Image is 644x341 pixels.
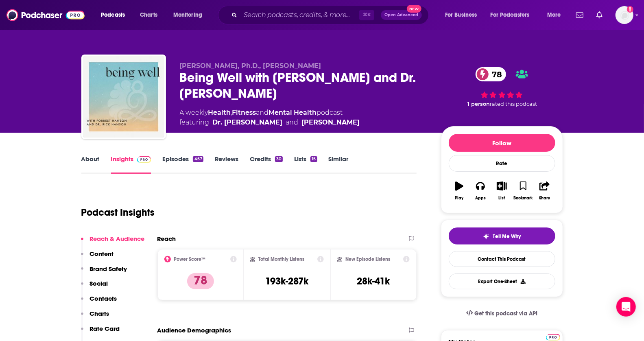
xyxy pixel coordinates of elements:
a: Fitness [232,109,256,116]
div: Open Intercom Messenger [616,297,636,317]
button: open menu [485,9,541,22]
span: Podcasts [101,9,125,21]
a: Contact This Podcast [449,251,555,267]
h2: New Episode Listens [345,256,390,262]
img: Podchaser - Follow, Share and Rate Podcasts [7,7,85,23]
a: Reviews [215,155,238,174]
span: rated this podcast [490,101,537,107]
button: Play [449,176,470,205]
span: New [407,5,421,13]
div: A weekly podcast [180,108,360,127]
button: Charts [81,310,109,325]
button: open menu [95,9,135,22]
a: Mental Health [269,109,317,116]
p: Brand Safety [90,265,127,273]
button: Brand Safety [81,265,127,280]
a: Similar [329,155,349,174]
button: Show profile menu [616,6,633,24]
span: and [256,109,269,116]
span: Get this podcast via API [474,310,537,317]
h3: 28k-41k [357,275,390,287]
button: open menu [168,9,213,22]
div: 30 [275,156,283,162]
img: Being Well with Forrest Hanson and Dr. Rick Hanson [83,56,164,138]
button: Open AdvancedNew [381,10,422,20]
div: Share [539,196,550,201]
p: Rate Card [90,325,120,332]
div: List [499,196,505,201]
span: Tell Me Why [493,233,521,240]
a: Forrest Hanson [302,118,360,127]
span: 78 [484,67,506,81]
span: ⌘ K [359,10,374,20]
span: [PERSON_NAME], Ph.D., [PERSON_NAME] [180,62,321,70]
a: Pro website [546,333,560,341]
a: Health [208,109,231,116]
a: InsightsPodchaser Pro [111,155,151,174]
span: featuring [180,118,360,127]
a: Credits30 [250,155,283,174]
a: Show notifications dropdown [593,8,606,22]
span: Logged in as jacruz [616,6,633,24]
div: Apps [475,196,486,201]
span: Charts [140,9,157,21]
svg: Add a profile image [627,6,633,13]
span: 1 person [468,101,490,107]
p: Social [90,280,108,287]
img: User Profile [616,6,633,24]
span: Open Advanced [384,13,418,17]
a: 78 [476,67,506,81]
p: 78 [187,273,214,289]
button: Apps [470,176,491,205]
img: tell me why sparkle [483,233,489,240]
button: Share [534,176,555,205]
div: Rate [449,155,555,172]
div: 78 1 personrated this podcast [441,62,563,113]
a: About [81,155,100,174]
img: Podchaser Pro [546,334,560,341]
a: Episodes457 [162,155,203,174]
button: Follow [449,134,555,152]
button: Bookmark [513,176,534,205]
button: Rate Card [81,325,120,340]
h2: Power Score™ [174,256,206,262]
div: 15 [310,156,317,162]
button: open menu [541,9,571,22]
button: Content [81,250,114,265]
button: Reach & Audience [81,235,145,250]
a: Lists15 [294,155,317,174]
span: More [547,9,561,21]
a: Dr. Rick Hanson [213,118,283,127]
a: Get this podcast via API [460,304,544,324]
h2: Reach [157,235,176,243]
span: For Business [445,9,477,21]
h3: 193k-287k [265,275,308,287]
img: Podchaser Pro [137,156,151,163]
span: and [286,118,299,127]
button: List [491,176,512,205]
p: Charts [90,310,109,317]
button: Contacts [81,295,117,310]
span: , [231,109,232,116]
a: Charts [135,9,162,22]
p: Reach & Audience [90,235,145,243]
h2: Total Monthly Listens [258,256,304,262]
a: Show notifications dropdown [573,8,587,22]
button: Social [81,280,108,295]
button: Export One-Sheet [449,273,555,289]
button: open menu [439,9,487,22]
button: tell me why sparkleTell Me Why [449,227,555,245]
div: Bookmark [513,196,533,201]
p: Contacts [90,295,117,302]
div: Search podcasts, credits, & more... [226,6,437,24]
h1: Podcast Insights [81,206,155,219]
span: Monitoring [173,9,202,21]
input: Search podcasts, credits, & more... [240,9,359,22]
p: Content [90,250,114,258]
div: 457 [193,156,203,162]
h2: Audience Demographics [157,326,231,334]
span: For Podcasters [491,9,530,21]
div: Play [455,196,463,201]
